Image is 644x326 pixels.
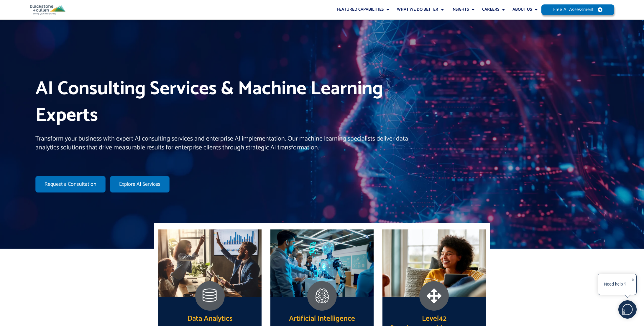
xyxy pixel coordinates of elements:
a: Explore AI Services [110,176,170,193]
h2: Data Analytics [187,314,233,324]
p: Transform your business with expert AI consulting services and enterprise AI implementation. Our ... [35,135,409,152]
h2: Artificial Intelligence [270,314,374,324]
h1: AI Consulting Services & Machine Learning Experts [35,76,409,129]
img: Team Celebrate AI [158,229,262,297]
img: users%2F5SSOSaKfQqXq3cFEnIZRYMEs4ra2%2Fmedia%2Fimages%2F-Bulle%20blanche%20sans%20fond%20%2B%20ma... [619,301,636,318]
span: Request a Consultation [45,182,96,187]
div: Need help ? [599,275,631,294]
img: 03.21.2024 [270,229,374,297]
span: Free AI Assessment [553,7,594,12]
a: Free AI Assessment [541,4,615,15]
div: ✕ [631,276,635,294]
img: Woman Relaxing On Sofa At Home Using Digital Tablet To Stream Movie Or Shop Online [382,229,486,297]
span: Explore AI Services [119,182,160,187]
a: Request a Consultation [35,176,106,193]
